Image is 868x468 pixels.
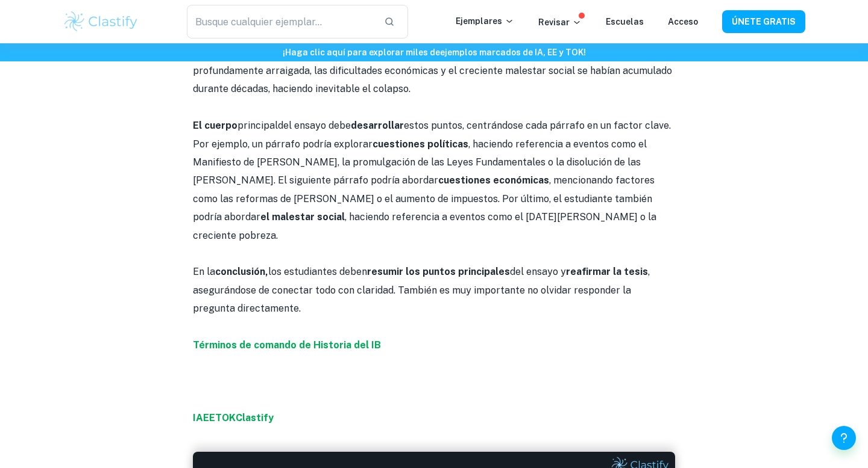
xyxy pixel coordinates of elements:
[63,10,139,34] img: Logotipo de Clastify
[283,48,440,57] font: ¡Haga clic aquí para explorar miles de
[215,412,236,423] a: TOK
[566,266,648,277] font: reafirmar la tesis
[193,174,655,223] font: , mencionando factores como las reformas de [PERSON_NAME] o el aumento de impuestos. Por último, ...
[732,17,796,27] font: ÚNETE GRATIS
[193,266,215,277] font: En la
[236,412,274,423] a: Clastify
[583,48,586,57] font: !
[373,138,468,150] font: cuestiones políticas
[203,412,215,423] a: EE
[193,120,671,149] font: estos puntos, centrándose cada párrafo en un factor clave. Por ejemplo, un párrafo podría explorar
[538,17,570,27] font: Revisar
[606,17,644,26] a: Escuelas
[278,120,351,131] font: del ensayo debe
[268,266,367,277] font: los estudiantes deben
[722,10,805,32] button: ÚNETE GRATIS
[215,266,268,277] font: conclusión,
[237,120,278,131] font: principal
[440,48,583,57] font: ejemplos marcados de IA, EE y TOK
[193,120,237,131] font: El cuerpo
[193,138,647,186] font: , haciendo referencia a eventos como el Manifiesto de [PERSON_NAME], la promulgación de las Leyes...
[456,16,502,26] font: Ejemplares
[510,266,566,277] font: del ensayo y
[187,5,375,38] input: Busque cualquier ejemplar...
[193,339,381,351] a: Términos de comando de Historia del IB
[351,120,404,131] font: desarrollar
[438,174,549,186] font: cuestiones económicas
[193,412,203,423] a: IA
[668,17,698,26] a: Acceso
[193,211,656,241] font: , haciendo referencia a eventos como el [DATE][PERSON_NAME] o la creciente pobreza.
[260,211,345,223] font: el malestar social
[832,426,856,450] button: Ayuda y comentarios
[367,266,510,277] font: resumir los puntos principales
[193,266,650,314] font: , asegurándose de conectar todo con claridad. También es muy importante no olvidar responder la p...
